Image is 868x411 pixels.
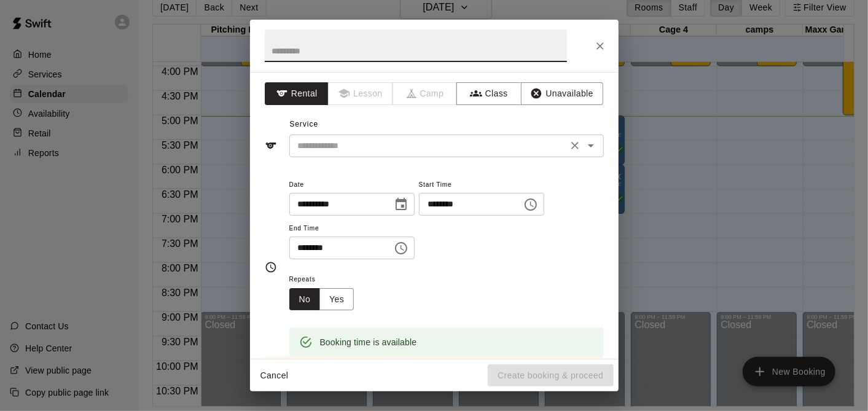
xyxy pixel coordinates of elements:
[456,82,521,105] button: Class
[319,288,354,311] button: Yes
[289,221,415,237] span: End Time
[289,177,415,194] span: Date
[320,331,417,353] div: Booking time is available
[289,120,318,128] span: Service
[329,82,393,105] span: Lessons must be created in the Services page first
[419,177,544,194] span: Start Time
[265,139,277,152] svg: Service
[589,35,611,57] button: Close
[265,261,277,273] svg: Timing
[289,288,321,311] button: No
[289,288,354,311] div: outlined button group
[255,364,294,387] button: Cancel
[518,192,543,217] button: Choose time, selected time is 5:00 PM
[389,192,413,217] button: Choose date, selected date is Aug 11, 2025
[566,137,584,154] button: Clear
[582,137,600,154] button: Open
[393,82,458,105] span: Camps can only be created in the Services page
[389,236,413,260] button: Choose time, selected time is 5:30 PM
[289,272,364,288] span: Repeats
[265,82,329,105] button: Rental
[521,82,603,105] button: Unavailable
